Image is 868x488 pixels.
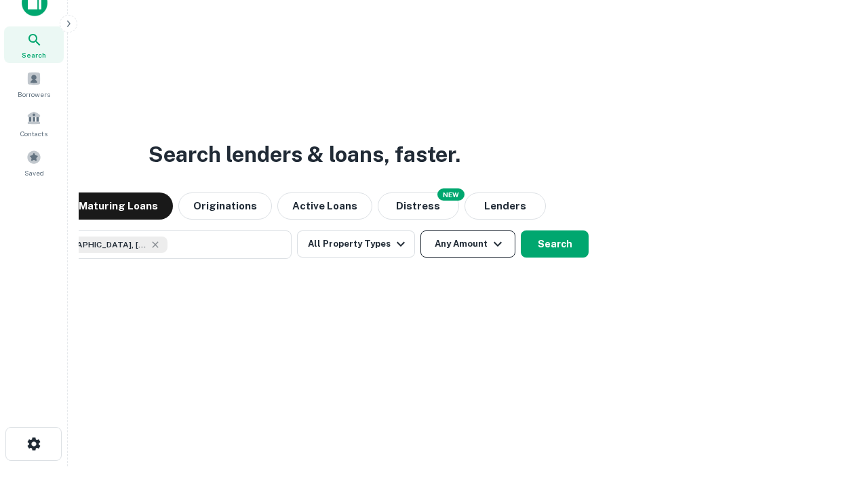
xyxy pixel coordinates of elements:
button: Originations [178,192,272,220]
span: Search [22,49,46,60]
button: All Property Types [297,230,415,258]
button: Search distressed loans with lien and other non-mortgage details. [378,192,459,220]
button: [GEOGRAPHIC_DATA], [GEOGRAPHIC_DATA], [GEOGRAPHIC_DATA] [20,230,292,259]
button: Any Amount [420,230,515,258]
div: NEW [437,188,465,201]
span: Contacts [20,128,47,139]
button: Search [521,230,589,258]
button: Maturing Loans [64,192,173,220]
a: Search [4,26,64,63]
a: Saved [4,144,64,181]
button: Lenders [465,192,546,220]
span: [GEOGRAPHIC_DATA], [GEOGRAPHIC_DATA], [GEOGRAPHIC_DATA] [45,239,147,251]
a: Contacts [4,105,64,142]
h3: Search lenders & loans, faster. [149,138,460,171]
a: Borrowers [4,66,64,102]
iframe: Chat Widget [800,380,868,445]
span: Borrowers [18,89,50,100]
span: Saved [24,167,44,178]
button: Active Loans [277,192,372,220]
